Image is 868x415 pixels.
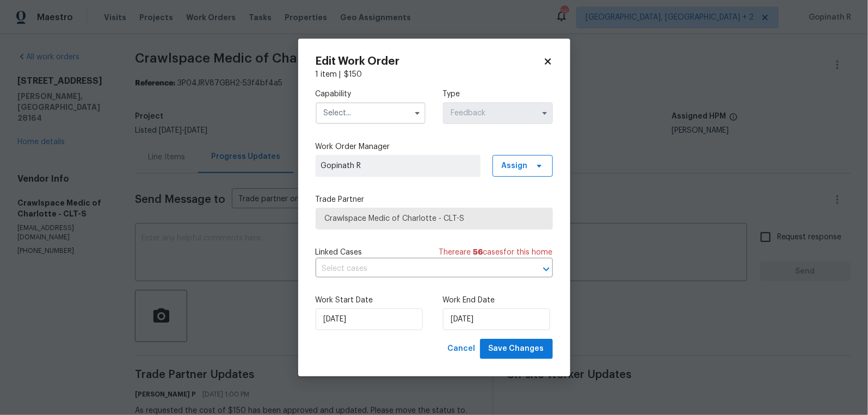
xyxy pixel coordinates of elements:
span: $ 150 [344,71,362,78]
label: Trade Partner [316,194,553,205]
label: Work Start Date [316,295,426,306]
span: Cancel [448,342,476,356]
label: Type [443,89,553,100]
button: Show options [411,107,424,120]
div: 1 item | [316,69,553,80]
span: Linked Cases [316,247,362,258]
button: Cancel [444,339,480,359]
input: Select cases [316,261,522,277]
input: Select... [316,102,426,124]
label: Capability [316,89,426,100]
input: M/D/YYYY [316,308,423,330]
input: Select... [443,102,553,124]
button: Open [539,262,554,277]
span: 56 [473,249,483,256]
span: Gopinath R [321,160,475,171]
span: There are case s for this home [439,247,553,258]
span: Crawlspace Medic of Charlotte - CLT-S [325,213,544,224]
span: Assign [502,160,528,171]
input: M/D/YYYY [443,308,550,330]
button: Save Changes [480,339,553,359]
label: Work End Date [443,295,553,306]
label: Work Order Manager [316,141,553,152]
button: Show options [538,107,551,120]
h2: Edit Work Order [316,56,543,67]
span: Save Changes [489,342,544,356]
